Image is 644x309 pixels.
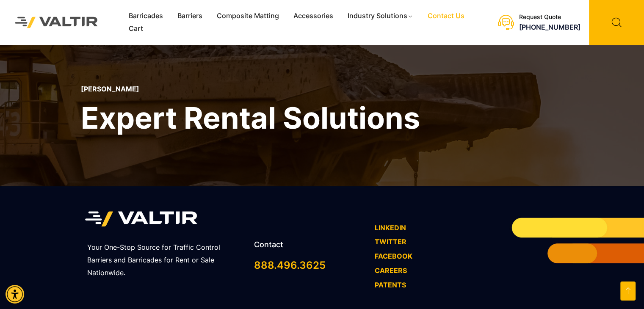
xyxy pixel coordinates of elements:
img: Valtir Rentals [6,8,107,36]
a: Composite Matting [210,10,286,22]
div: Request Quote [519,14,580,21]
a: CAREERS [375,266,407,275]
a: LINKEDIN - open in a new tab [375,223,406,232]
a: call 888.496.3625 [254,259,326,271]
a: Cart [122,22,150,35]
p: [PERSON_NAME] [81,85,420,93]
a: Barricades [122,10,170,22]
h2: Expert Rental Solutions [81,99,420,137]
a: PATENTS [375,281,406,289]
a: Accessories [286,10,340,22]
a: Industry Solutions [340,10,420,22]
div: Accessibility Menu [6,285,24,303]
h2: Contact [254,241,366,248]
a: Open this option [620,281,636,301]
a: Contact Us [420,10,472,22]
img: Valtir Rentals [85,207,197,231]
a: Barriers [170,10,210,22]
a: call (888) 496-3625 [519,23,580,31]
p: Your One-Stop Source for Traffic Control Barriers and Barricades for Rent or Sale Nationwide. [87,241,243,279]
a: TWITTER - open in a new tab [375,237,406,246]
a: FACEBOOK - open in a new tab [375,252,412,260]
